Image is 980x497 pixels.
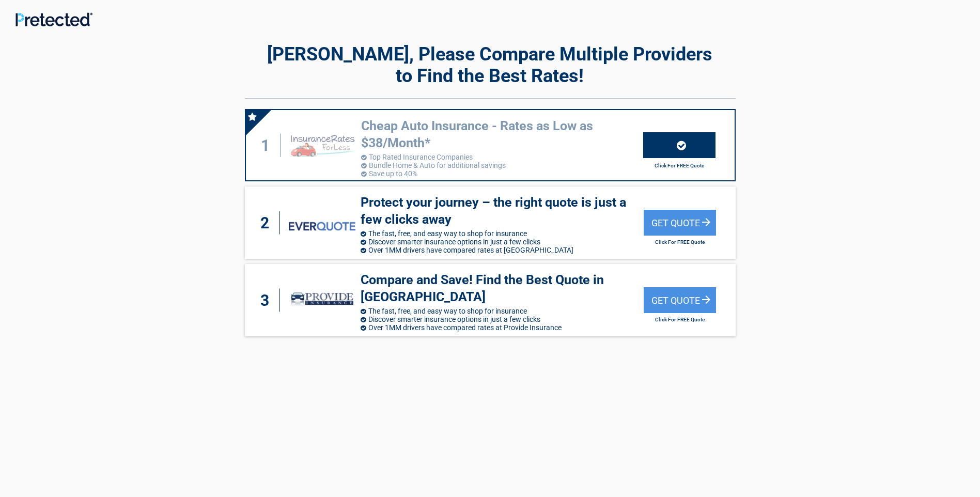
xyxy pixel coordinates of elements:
[361,169,643,178] li: Save up to 40%
[644,239,716,245] h2: Click For FREE Quote
[361,272,644,305] h3: Compare and Save! Find the Best Quote in [GEOGRAPHIC_DATA]
[245,43,736,87] h2: [PERSON_NAME], Please Compare Multiple Providers to Find the Best Rates!
[289,222,355,230] img: everquote's logo
[644,317,716,322] h2: Click For FREE Quote
[255,211,280,235] div: 2
[644,210,716,236] div: Get Quote
[289,284,355,316] img: provide-insurance's logo
[256,134,281,157] div: 1
[361,323,644,332] li: Over 1MM drivers have compared rates at Provide Insurance
[361,246,644,254] li: Over 1MM drivers have compared rates at [GEOGRAPHIC_DATA]
[644,287,716,313] div: Get Quote
[361,238,644,246] li: Discover smarter insurance options in just a few clicks
[361,153,643,161] li: Top Rated Insurance Companies
[361,315,644,323] li: Discover smarter insurance options in just a few clicks
[15,12,92,26] img: Main Logo
[361,118,643,151] h3: Cheap Auto Insurance - Rates as Low as $38/Month*
[289,129,355,161] img: insuranceratesforless's logo
[643,163,715,168] h2: Click For FREE Quote
[255,289,280,312] div: 3
[361,161,643,169] li: Bundle Home & Auto for additional savings
[361,194,644,228] h3: Protect your journey – the right quote is just a few clicks away
[361,229,644,238] li: The fast, free, and easy way to shop for insurance
[361,307,644,315] li: The fast, free, and easy way to shop for insurance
